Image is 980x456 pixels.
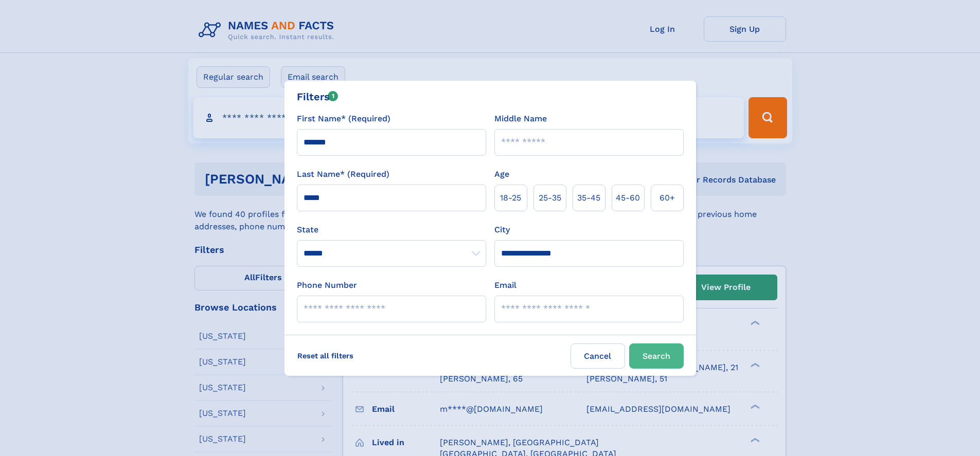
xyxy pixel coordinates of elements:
[616,192,640,204] span: 45‑60
[571,343,625,369] label: Cancel
[494,113,547,125] label: Middle Name
[297,224,486,236] label: State
[539,192,561,204] span: 25‑35
[500,192,521,204] span: 18‑25
[291,343,360,368] label: Reset all filters
[577,192,600,204] span: 35‑45
[660,192,675,204] span: 60+
[494,168,509,180] label: Age
[297,89,338,104] div: Filters
[494,224,510,236] label: City
[494,279,516,291] label: Email
[297,279,357,291] label: Phone Number
[297,168,389,180] label: Last Name* (Required)
[297,113,390,125] label: First Name* (Required)
[629,343,684,369] button: Search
